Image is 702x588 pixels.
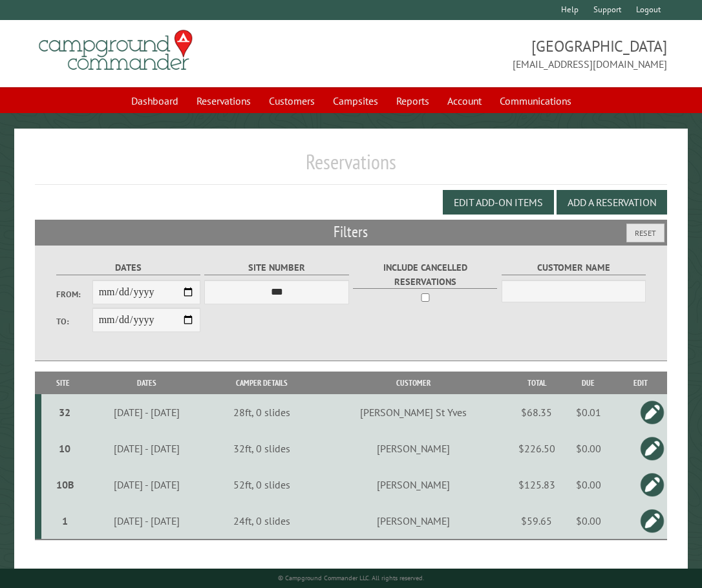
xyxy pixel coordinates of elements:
[35,220,666,244] h2: Filters
[315,394,511,430] td: [PERSON_NAME] St Yves
[562,372,614,394] th: Due
[123,89,186,113] a: Dashboard
[47,442,83,455] div: 10
[626,224,665,242] button: Reset
[204,260,348,275] label: Site Number
[56,260,200,275] label: Dates
[208,372,315,394] th: Camper Details
[557,190,667,215] button: Add a Reservation
[56,288,92,300] label: From:
[208,467,315,503] td: 52ft, 0 slides
[47,406,83,419] div: 32
[87,406,206,419] div: [DATE] - [DATE]
[351,36,667,72] span: [GEOGRAPHIC_DATA] [EMAIL_ADDRESS][DOMAIN_NAME]
[87,514,206,527] div: [DATE] - [DATE]
[511,467,562,503] td: $125.83
[511,372,562,394] th: Total
[35,25,197,76] img: Campground Commander
[511,430,562,467] td: $226.50
[208,394,315,430] td: 28ft, 0 slides
[47,478,83,491] div: 10B
[87,442,206,455] div: [DATE] - [DATE]
[562,394,614,430] td: $0.01
[511,394,562,430] td: $68.35
[325,89,386,113] a: Campsites
[388,89,437,113] a: Reports
[85,372,209,394] th: Dates
[278,574,424,582] small: © Campground Commander LLC. All rights reserved.
[261,89,323,113] a: Customers
[41,372,85,394] th: Site
[562,467,614,503] td: $0.00
[614,372,667,394] th: Edit
[443,190,554,215] button: Edit Add-on Items
[492,89,579,113] a: Communications
[208,430,315,467] td: 32ft, 0 slides
[56,315,92,328] label: To:
[562,503,614,540] td: $0.00
[315,503,511,540] td: [PERSON_NAME]
[315,372,511,394] th: Customer
[189,89,259,113] a: Reservations
[511,503,562,540] td: $59.65
[47,514,83,527] div: 1
[315,467,511,503] td: [PERSON_NAME]
[35,149,666,185] h1: Reservations
[502,260,646,275] label: Customer Name
[562,430,614,467] td: $0.00
[315,430,511,467] td: [PERSON_NAME]
[208,503,315,540] td: 24ft, 0 slides
[353,260,497,289] label: Include Cancelled Reservations
[440,89,489,113] a: Account
[87,478,206,491] div: [DATE] - [DATE]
